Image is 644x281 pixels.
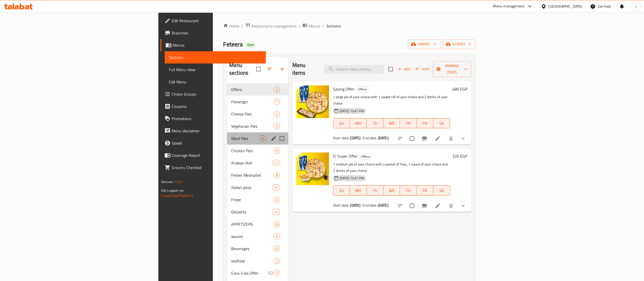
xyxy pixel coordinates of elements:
[231,258,274,264] span: seafood
[324,65,384,74] input: search
[274,173,280,178] span: 8
[231,246,274,252] div: Beverages
[274,123,280,129] div: items
[260,136,266,141] span: 8
[333,161,450,174] p: 1 medium pie of your choice with a packet of fries, 1 sauce of your choice and 2 drinks of your c...
[165,63,266,76] a: Full Menu View
[227,242,288,255] div: Beverages6
[223,23,475,29] nav: breadcrumb
[445,200,457,212] button: delete
[231,86,274,93] div: Offers
[231,99,274,105] div: Feteerger
[356,86,369,92] span: Offers
[231,221,274,227] div: APPETIZERS
[493,3,525,9] div: Menu-management
[397,66,411,72] span: Add
[274,99,280,104] span: 1
[172,30,262,36] span: Branches
[231,197,274,203] span: Frepe
[231,123,274,129] span: Vegetarian Pies
[433,118,450,128] button: SA
[165,51,266,63] a: Sections
[274,271,280,276] span: 0
[333,152,358,160] span: El Super Offer
[435,135,441,142] a: Edit menu item
[363,202,377,209] span: End date:
[333,202,349,209] span: Start date:
[386,120,398,127] span: WE
[402,187,415,194] span: TH
[227,218,288,230] div: APPETIZERS8
[231,135,259,142] span: Meat Pies
[435,120,448,127] span: SA
[227,145,288,157] div: Chicken Pies5
[231,111,274,117] span: Cheese Pies
[274,222,280,227] span: 8
[227,83,288,96] div: Offers2
[335,187,348,194] span: SU
[394,200,407,212] button: sort-choices
[172,164,262,171] span: Grocery Checklist
[394,132,407,145] button: sort-choices
[160,149,266,161] a: Coverage Report
[172,116,262,122] span: Promotions
[253,64,264,74] span: Select all sections
[272,161,280,165] span: 12
[276,63,288,75] button: Add section
[272,209,280,215] div: items
[160,137,266,149] a: Upsell
[443,40,475,49] button: export
[447,41,471,47] span: export
[270,135,278,142] button: edit
[227,181,288,194] div: Italian pizza10
[338,109,366,113] span: [DATE] 12:47 PM
[227,132,288,145] div: Meat Pies8edit
[274,221,280,227] div: items
[338,176,366,181] span: [DATE] 12:47 PM
[227,194,288,206] div: Frepe3
[274,259,280,263] span: 2
[322,23,324,29] li: /
[274,148,280,154] div: items
[402,120,415,127] span: TH
[299,23,300,29] li: /
[231,160,272,166] div: Arabian Roll
[549,4,582,9] div: [GEOGRAPHIC_DATA]
[231,270,268,276] span: Coca-Cola Offer
[227,267,288,279] div: Coca-Cola Offer0
[160,125,266,137] a: Menu disclaimer
[169,54,262,60] span: Sections
[172,140,262,146] span: Upsell
[383,118,400,128] button: WE
[445,132,457,145] button: delete
[160,112,266,125] a: Promotions
[227,96,288,108] div: Feteerger1
[435,187,448,194] span: SA
[274,112,280,117] span: 2
[414,65,431,73] button: Sort
[326,23,341,29] span: Sections
[245,23,297,29] a: Restaurants management
[274,148,280,153] span: 5
[407,133,417,144] span: Select to update
[231,209,272,215] span: Desserts
[172,128,262,134] span: Menu disclaimer
[231,172,274,178] span: Feteer Meshaltet
[274,87,280,92] span: 2
[400,185,417,196] button: TH
[274,197,280,202] span: 3
[165,76,266,88] a: Edit Menu
[174,178,182,185] span: 1.0.0
[173,42,262,48] span: Menus
[350,185,367,196] button: MO
[227,230,288,242] div: sauces6
[172,152,262,158] span: Coverage Report
[274,111,280,117] div: items
[251,23,297,29] span: Restaurants management
[231,148,274,154] div: Chicken Pies
[274,246,280,252] div: items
